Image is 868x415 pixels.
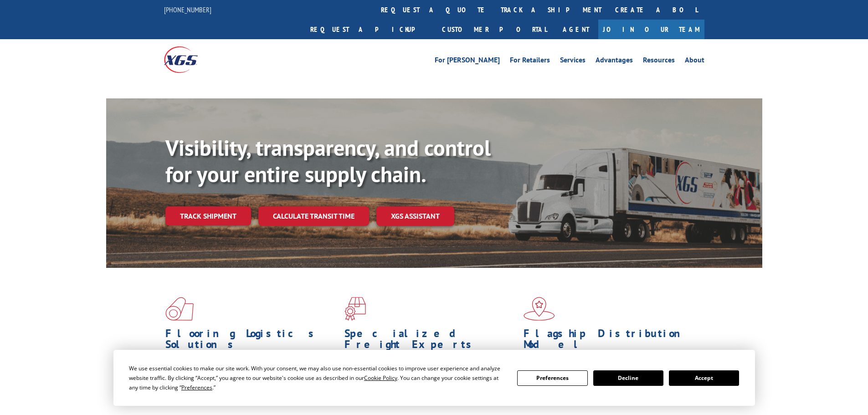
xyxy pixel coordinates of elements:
[560,56,586,67] a: Services
[643,56,675,67] a: Resources
[524,328,696,354] h1: Flagship Distribution Model
[376,206,454,226] a: XGS ASSISTANT
[685,56,704,67] a: About
[344,297,366,321] img: xgs-icon-focused-on-flooring-red
[669,370,739,386] button: Accept
[598,20,704,39] a: Join Our Team
[364,374,397,382] span: Cookie Policy
[258,206,369,226] a: Calculate transit time
[113,350,755,406] div: Cookie Consent Prompt
[593,370,663,386] button: Decline
[435,56,500,67] a: For [PERSON_NAME]
[165,133,491,188] b: Visibility, transparency, and control for your entire supply chain.
[129,364,506,392] div: We use essential cookies to make our site work. With your consent, we may also use non-essential ...
[165,328,338,354] h1: Flooring Logistics Solutions
[510,56,550,67] a: For Retailers
[517,370,587,386] button: Preferences
[165,297,194,321] img: xgs-icon-total-supply-chain-intelligence-red
[181,384,212,391] span: Preferences
[165,206,251,225] a: Track shipment
[164,5,211,14] a: [PHONE_NUMBER]
[344,328,517,354] h1: Specialized Freight Experts
[303,20,435,39] a: Request a pickup
[524,297,555,321] img: xgs-icon-flagship-distribution-model-red
[554,20,598,39] a: Agent
[596,56,633,67] a: Advantages
[435,20,554,39] a: Customer Portal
